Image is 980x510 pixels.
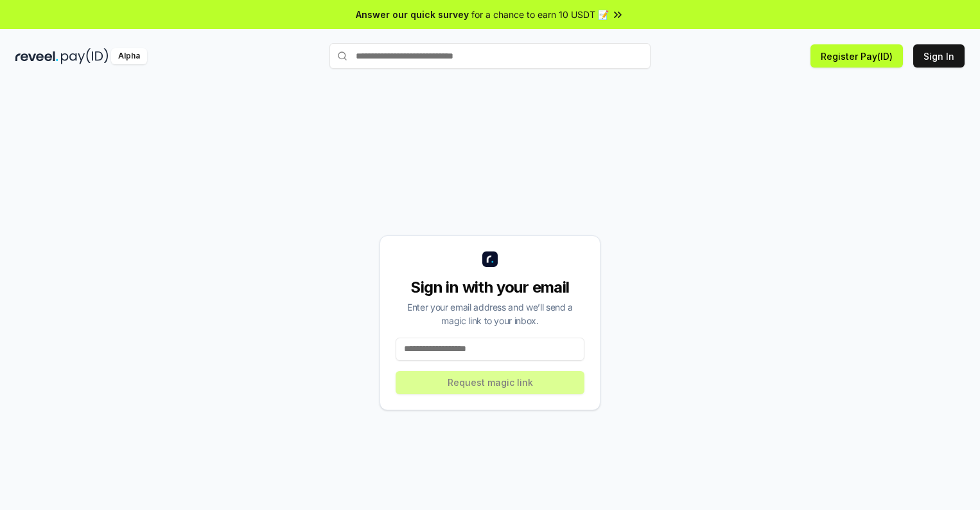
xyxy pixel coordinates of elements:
button: Sign In [913,44,965,68]
div: Alpha [111,48,147,64]
div: Enter your email address and we’ll send a magic link to your inbox. [396,300,584,327]
button: Register Pay(ID) [810,44,903,68]
img: logo_small [482,251,498,267]
img: pay_id [61,48,109,64]
img: reveel_dark [15,48,58,64]
span: for a chance to earn 10 USDT 📝 [471,8,609,21]
div: Sign in with your email [396,277,584,298]
span: Answer our quick survey [356,8,469,21]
